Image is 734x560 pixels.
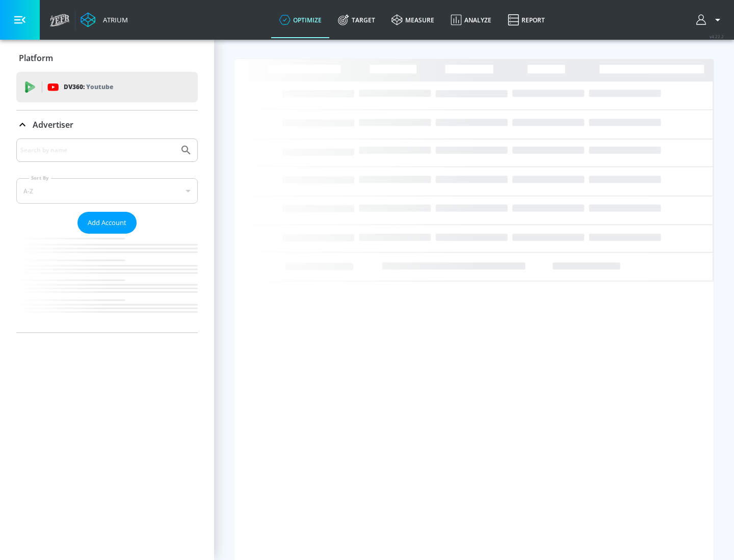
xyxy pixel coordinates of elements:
[271,2,330,38] a: optimize
[500,2,553,38] a: Report
[99,15,128,24] div: Atrium
[16,138,198,332] div: Advertiser
[20,144,175,157] input: Search by name
[86,81,113,92] p: Youtube
[77,212,137,234] button: Add Account
[16,110,198,139] div: Advertiser
[16,178,198,204] div: A-Z
[383,2,442,38] a: measure
[81,12,128,27] a: Atrium
[19,52,53,64] p: Platform
[330,2,383,38] a: Target
[33,119,73,130] p: Advertiser
[64,81,113,93] p: DV360:
[16,234,198,332] nav: list of Advertiser
[710,34,724,39] span: v 4.22.2
[88,217,126,229] span: Add Account
[16,72,198,102] div: DV360: Youtube
[16,44,198,72] div: Platform
[29,175,51,181] label: Sort By
[442,2,500,38] a: Analyze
